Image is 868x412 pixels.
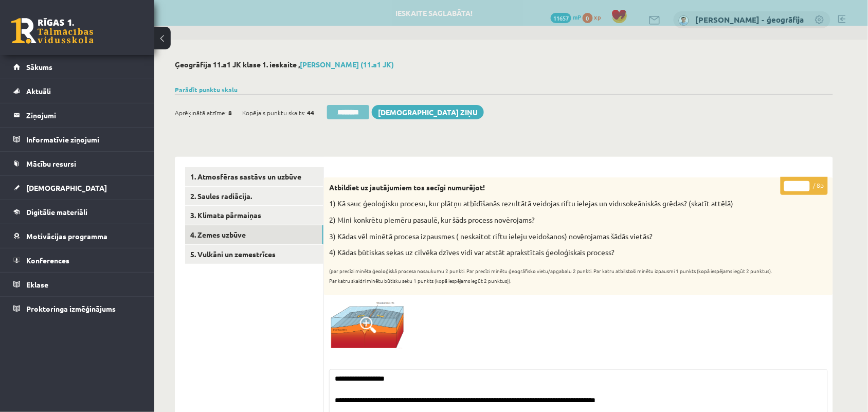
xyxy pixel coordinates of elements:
span: Mācību resursi [26,159,76,168]
strong: Atbildiet uz jautājumiem tos secīgi numurējot! [329,183,485,192]
a: 2. Saules radiācija. [185,187,323,206]
sub: (par precīzi minēta ģeoloģiskā procesa nosaukumu 2 punkti. Par precīzi minētu ģeogrāfisko vietu/a... [329,267,772,285]
legend: Informatīvie ziņojumi [26,128,141,151]
a: Mācību resursi [13,152,141,175]
span: [DEMOGRAPHIC_DATA] [26,183,107,192]
span: Kopējais punktu skaits: [242,105,305,120]
span: Digitālie materiāli [26,207,87,217]
h2: Ģeogrāfija 11.a1 JK klase 1. ieskaite , [175,60,833,69]
a: Konferences [13,248,141,272]
img: vbc.png [329,300,406,349]
a: [PERSON_NAME] (11.a1 JK) [300,60,394,69]
span: Motivācijas programma [26,231,107,241]
p: 1) Kā sauc ģeoloģisku procesu, kur plātņu atbīdīšanās rezultātā veidojas riftu ielejas un vidusok... [329,199,776,209]
a: 4. Zemes uzbūve [185,225,323,244]
span: Aprēķinātā atzīme: [175,105,227,120]
p: 3) Kādas vēl minētā procesa izpausmes ( neskaitot riftu ieleju veidošanos) novērojamas šādās vietās? [329,231,776,242]
a: [DEMOGRAPHIC_DATA] [13,176,141,200]
span: Eklase [26,280,48,289]
a: Informatīvie ziņojumi [13,128,141,151]
span: 8 [228,105,232,120]
span: Proktoringa izmēģinājums [26,304,116,313]
p: 2) Mini konkrētu piemēru pasaulē, kur šāds process novērojams? [329,215,776,225]
span: Sākums [26,62,52,71]
a: Rīgas 1. Tālmācības vidusskola [11,18,94,44]
span: Konferences [26,256,69,265]
span: Aktuāli [26,86,51,96]
a: 5. Vulkāni un zemestrīces [185,245,323,264]
a: 1. Atmosfēras sastāvs un uzbūve [185,167,323,186]
a: Sākums [13,55,141,79]
a: Motivācijas programma [13,224,141,248]
legend: Ziņojumi [26,103,141,127]
a: 3. Klimata pārmaiņas [185,206,323,225]
a: Parādīt punktu skalu [175,85,238,94]
a: Aktuāli [13,79,141,103]
a: Digitālie materiāli [13,200,141,224]
a: Proktoringa izmēģinājums [13,297,141,320]
span: 44 [307,105,314,120]
a: Ziņojumi [13,103,141,127]
p: / 8p [781,177,828,195]
a: [DEMOGRAPHIC_DATA] ziņu [372,105,484,119]
p: 4) Kādas būtiskas sekas uz cilvēka dzīves vidi var atstāt aprakstītais ģeoloģiskais process? [329,247,776,258]
a: Eklase [13,273,141,296]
